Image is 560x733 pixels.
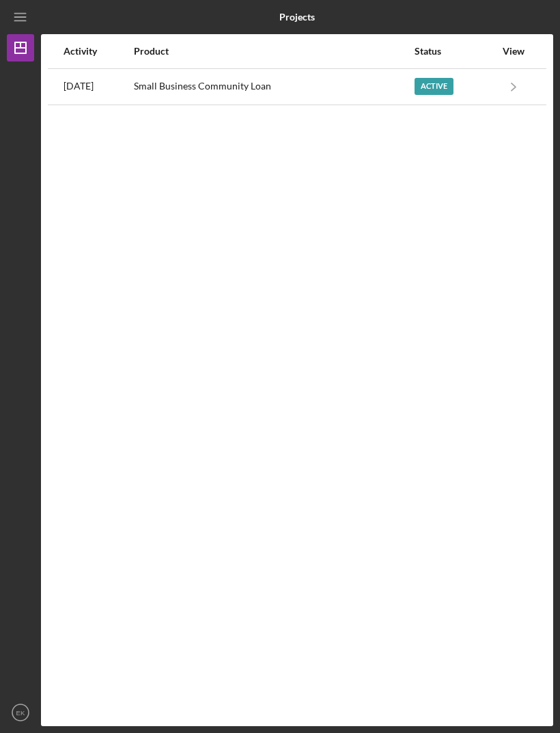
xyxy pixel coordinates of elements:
[64,46,132,57] div: Activity
[415,78,453,95] div: Active
[134,46,413,57] div: Product
[64,81,94,92] time: 2025-09-24 22:23
[496,46,531,57] div: View
[415,46,495,57] div: Status
[134,70,413,104] div: Small Business Community Loan
[16,709,25,717] text: EK
[7,699,34,726] button: EK
[279,12,315,23] b: Projects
